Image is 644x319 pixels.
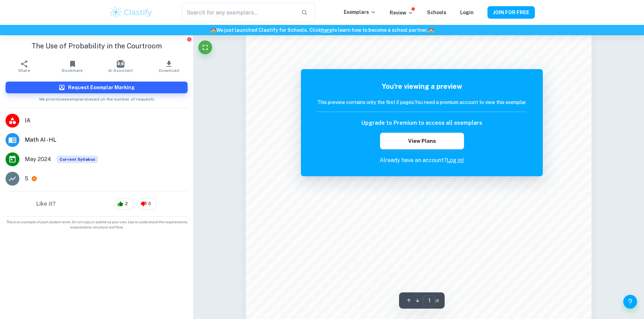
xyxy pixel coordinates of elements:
button: Report issue [187,37,192,42]
h5: You're viewing a preview [317,81,527,92]
h6: Upgrade to Premium to access all exemplars [361,119,482,127]
button: Bookmark [48,57,97,76]
h6: We just launched Clastify for Schools. Click to learn how to become a school partner. [1,26,643,34]
img: AI Assistant [117,60,124,68]
span: Share [18,68,30,73]
span: 🏫 [428,27,434,33]
span: May 2024 [25,155,51,163]
span: Download [159,68,179,73]
span: Bookmark [62,68,83,73]
span: / 2 [435,298,439,304]
a: Login [460,10,474,15]
span: IA [25,116,188,125]
a: here [321,27,332,33]
span: 🏫 [210,27,216,33]
span: We prioritize exemplars based on the number of requests [39,93,154,102]
span: Current Syllabus [57,156,98,163]
p: Exemplars [344,8,376,16]
span: Math AI - HL [25,136,188,144]
span: AI Assistant [108,68,133,73]
button: Download [145,57,193,76]
button: AI Assistant [97,57,145,76]
h6: This preview contains only the first 2 pages. You need a premium account to view this exemplar. [317,98,527,106]
div: This exemplar is based on the current syllabus. Feel free to refer to it for inspiration/ideas wh... [57,156,98,163]
p: Already have an account? [317,156,527,165]
button: Help and Feedback [623,295,637,309]
p: Review [390,9,413,17]
div: 2 [114,198,134,209]
button: View Plans [380,133,464,149]
h6: Like it? [36,200,56,208]
h1: The Use of Probability in the Courtroom [6,41,188,51]
a: Schools [427,10,446,15]
a: Log in! [447,157,464,163]
div: 0 [137,198,157,209]
span: 0 [144,200,155,207]
span: 2 [121,200,132,207]
span: This is an example of past student work. Do not copy or submit as your own. Use to understand the... [3,219,190,230]
input: Search for any exemplars... [182,3,296,22]
img: Clastify logo [109,6,153,19]
p: 5 [25,175,28,183]
button: Fullscreen [198,40,212,54]
button: JOIN FOR FREE [487,6,535,19]
h6: Request Exemplar Marking [68,84,135,91]
button: Request Exemplar Marking [6,82,188,93]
